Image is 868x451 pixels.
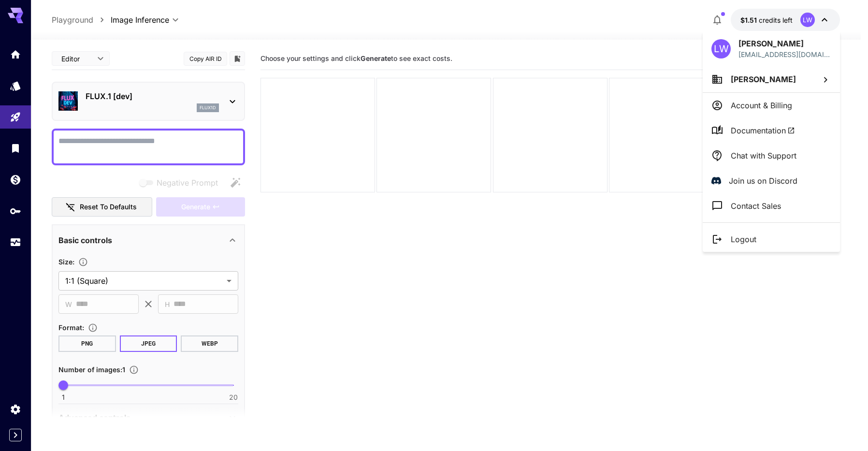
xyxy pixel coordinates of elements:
[703,66,840,92] button: [PERSON_NAME]
[731,100,792,111] p: Account & Billing
[731,150,796,161] p: Chat with Support
[731,125,795,136] span: Documentation
[729,175,797,187] p: Join us on Discord
[738,49,831,59] div: wuchenglin@dreamera.cn
[731,200,781,212] p: Contact Sales
[731,233,756,245] p: Logout
[731,74,796,84] span: [PERSON_NAME]
[738,38,831,49] p: [PERSON_NAME]
[738,49,831,59] p: [EMAIL_ADDRESS][DOMAIN_NAME]
[711,39,731,58] div: LW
